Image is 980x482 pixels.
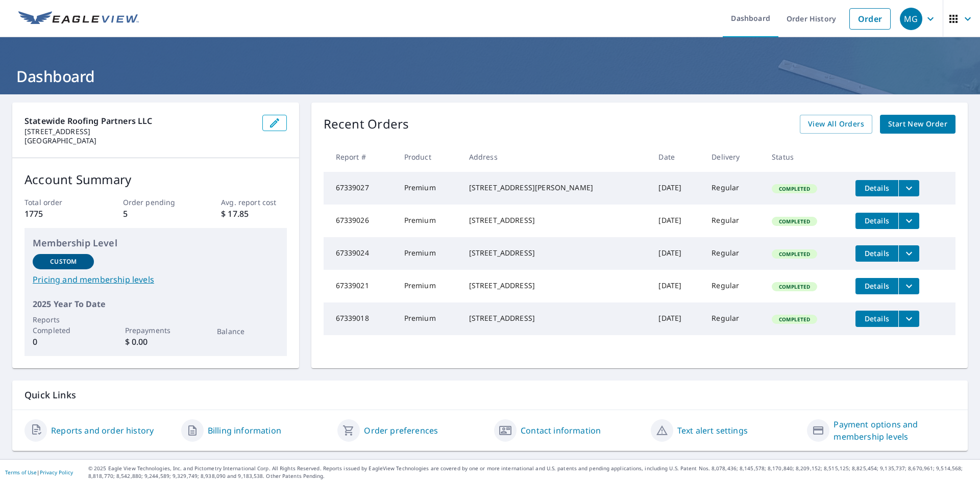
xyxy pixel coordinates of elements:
button: filesDropdownBtn-67339026 [898,213,919,229]
p: Balance [217,326,278,337]
th: Date [650,142,703,172]
td: Premium [396,237,461,270]
a: Terms of Use [5,469,37,476]
p: Quick Links [24,389,955,401]
a: Order preferences [364,424,438,437]
p: Prepayments [125,325,186,336]
p: [STREET_ADDRESS] [24,127,254,136]
th: Address [461,142,651,172]
p: 0 [33,336,94,348]
td: [DATE] [650,172,703,205]
a: Start New Order [880,115,955,134]
a: Contact information [521,424,601,437]
span: Start New Order [888,118,947,131]
span: Details [862,281,892,291]
a: Billing information [208,424,281,437]
p: Total order [24,197,90,208]
span: Completed [773,250,816,258]
button: detailsBtn-67339021 [855,278,898,294]
th: Product [396,142,461,172]
span: Completed [773,218,816,225]
p: [GEOGRAPHIC_DATA] [24,136,254,145]
p: Recent Orders [324,115,409,134]
p: Avg. report cost [221,197,286,208]
span: Details [862,314,892,323]
button: filesDropdownBtn-67339018 [898,311,919,327]
p: Custom [50,257,77,266]
button: detailsBtn-67339027 [855,180,898,196]
img: EV Logo [18,11,139,27]
p: 1775 [24,208,90,220]
td: Premium [396,302,461,335]
div: [STREET_ADDRESS][PERSON_NAME] [469,183,643,193]
td: Regular [703,237,764,270]
td: Premium [396,172,461,205]
h1: Dashboard [12,66,968,87]
td: Regular [703,205,764,237]
td: Premium [396,270,461,302]
td: 67339018 [324,302,396,335]
button: filesDropdownBtn-67339024 [898,245,919,262]
p: 5 [123,208,188,220]
button: detailsBtn-67339024 [855,245,898,262]
a: Text alert settings [677,424,748,437]
td: 67339024 [324,237,396,270]
span: Completed [773,185,816,192]
span: Completed [773,316,816,323]
a: Reports and order history [51,424,154,437]
span: Completed [773,283,816,290]
p: Account Summary [24,170,287,189]
div: [STREET_ADDRESS] [469,281,643,291]
td: 67339027 [324,172,396,205]
td: Regular [703,302,764,335]
a: View All Orders [800,115,872,134]
div: MG [900,8,922,30]
span: View All Orders [808,118,864,131]
p: 2025 Year To Date [33,298,279,310]
td: [DATE] [650,205,703,237]
button: filesDropdownBtn-67339021 [898,278,919,294]
td: 67339026 [324,205,396,237]
p: © 2025 Eagle View Technologies, Inc. and Pictometry International Corp. All Rights Reserved. Repo... [88,465,975,480]
th: Delivery [703,142,764,172]
td: [DATE] [650,270,703,302]
a: Order [849,8,891,30]
p: | [5,469,73,475]
p: Reports Completed [33,314,94,336]
div: [STREET_ADDRESS] [469,215,643,225]
a: Pricing and membership levels [33,273,279,286]
td: Regular [703,270,764,302]
div: [STREET_ADDRESS] [469,248,643,258]
td: Premium [396,205,461,237]
button: filesDropdownBtn-67339027 [898,180,919,196]
th: Report # [324,142,396,172]
div: [STREET_ADDRESS] [469,313,643,323]
td: Regular [703,172,764,205]
p: $ 0.00 [125,336,186,348]
p: Statewide Roofing Partners LLC [24,115,254,127]
button: detailsBtn-67339026 [855,213,898,229]
td: 67339021 [324,270,396,302]
a: Privacy Policy [40,469,73,476]
p: $ 17.85 [221,208,286,220]
p: Membership Level [33,236,279,250]
span: Details [862,183,892,193]
span: Details [862,216,892,225]
span: Details [862,248,892,258]
button: detailsBtn-67339018 [855,311,898,327]
a: Payment options and membership levels [834,418,955,443]
td: [DATE] [650,237,703,270]
td: [DATE] [650,302,703,335]
th: Status [764,142,847,172]
p: Order pending [123,197,188,208]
